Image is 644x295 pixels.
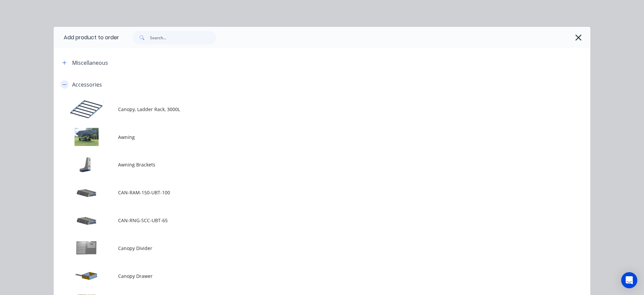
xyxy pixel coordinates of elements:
[118,245,496,252] span: Canopy Divider
[621,272,637,288] div: Open Intercom Messenger
[118,273,496,280] span: Canopy Drawer
[118,161,496,168] span: Awning Brackets
[72,81,102,89] div: Accessories
[118,106,496,113] span: Canopy, Ladder Rack, 3000L
[72,59,108,67] div: Miscellaneous
[118,189,496,196] span: CAN-RAM-150-UBT-100
[118,217,496,224] span: CAN-RNG-SCC-UBT-65
[54,27,119,48] div: Add product to order
[150,31,216,44] input: Search...
[118,134,496,141] span: Awning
